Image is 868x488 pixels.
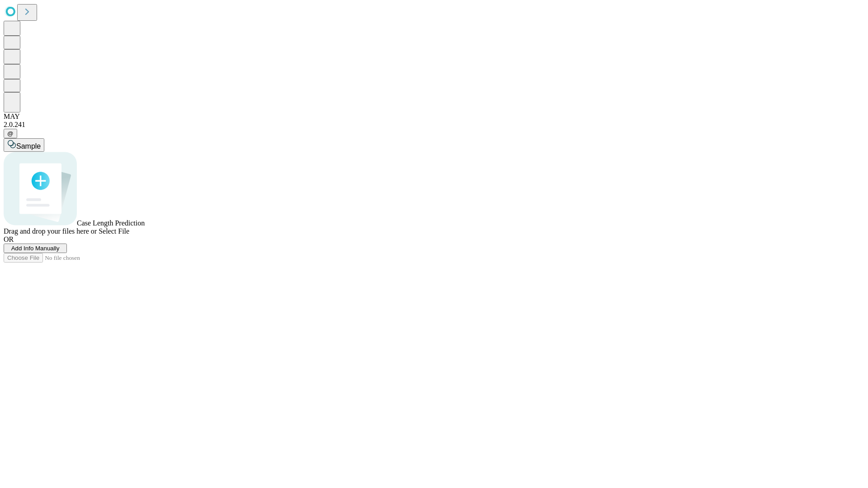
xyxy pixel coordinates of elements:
span: @ [7,130,14,137]
button: Add Info Manually [4,244,67,253]
div: MAY [4,113,864,121]
span: Add Info Manually [11,245,60,252]
div: 2.0.241 [4,121,864,129]
span: Sample [16,142,41,150]
span: Select File [99,227,129,235]
span: OR [4,235,14,243]
button: Sample [4,138,44,152]
button: @ [4,129,17,138]
span: Case Length Prediction [77,219,145,227]
span: Drag and drop your files here or [4,227,97,235]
